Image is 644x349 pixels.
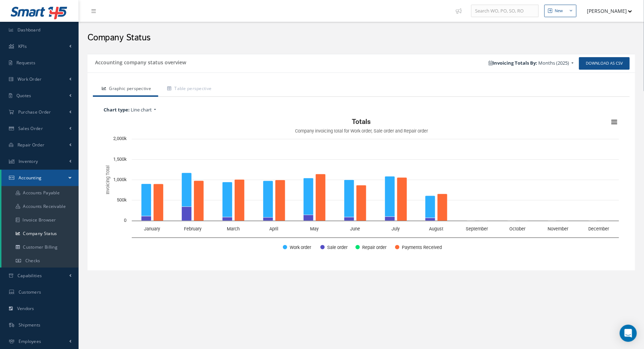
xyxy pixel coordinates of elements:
a: Customer Billing [1,240,79,254]
span: Shipments [19,322,41,328]
span: Vendors [17,305,34,311]
button: New [544,5,576,17]
path: February, 1,185,702.42. Work order. [182,173,192,207]
a: Accounts Payable [1,186,79,200]
path: July, 1,417,645. Work order. [385,176,395,217]
h2: Company Status [88,33,635,43]
button: View chart menu, Totals [609,117,619,127]
a: Invoice Browser [1,213,79,227]
text: 500k [117,197,127,203]
span: Dashboard [18,27,41,33]
span: Capabilities [18,273,42,279]
a: Table perspective [158,82,219,97]
path: April, 1,281,441.56. Work order. [263,181,273,218]
text: August [429,226,444,231]
path: May, 209,010. Sale order. [304,215,314,221]
text: Invoicing Total [105,165,110,194]
span: Line chart [131,106,152,113]
span: Requests [16,60,35,66]
text: November [548,226,569,231]
text: January [144,226,160,231]
text: April [269,226,278,231]
path: August, 777,568. Work order. [425,196,435,218]
div: New [555,8,563,14]
path: March, 1,456,852.42. Payments Received. [235,179,245,221]
path: February, 1,412,603. Payments Received. [194,181,204,221]
text: May [310,226,319,231]
span: Work Order [18,76,42,82]
text: Payments Received [402,245,442,250]
span: Checks [25,258,40,264]
span: Months (2025) [539,60,569,66]
path: July, 141,000. Sale order. [385,217,395,221]
path: February, 493,240. Sale order. [182,207,192,221]
text: September [466,226,488,231]
a: Download as CSV [579,57,630,70]
button: [PERSON_NAME] [580,4,632,18]
text: March [227,226,240,231]
input: Search WO, PO, SO, RO [471,5,539,18]
span: Customers [19,289,41,295]
span: Sales Order [18,125,43,131]
path: January, 1,293,712.5. Payments Received. [154,184,164,221]
g: Work order, bar series 1 of 4 with 12 bars. X axis, categories. [141,173,597,221]
button: Show Sale order [320,244,348,250]
path: March, 122,992.5. Sale order. [223,217,233,221]
span: Employees [19,338,41,344]
a: Checks [1,254,79,268]
text: 1,000k [113,177,127,182]
path: March, 1,237,675.5. Work order. [223,182,233,217]
path: June, 130,958. Sale order. [344,217,354,221]
div: Totals. Highcharts interactive chart. [100,115,623,258]
path: May, 1,287,463.38. Work order. [304,178,314,215]
path: June, 1,255,360.56. Payments Received. [356,185,366,221]
text: 0 [124,218,126,223]
a: Accounting [1,170,79,186]
b: Chart type: [104,106,130,113]
path: August, 948,816.15. Payments Received. [438,194,448,221]
button: Show Work order [283,244,313,250]
text: Company invoicing total for Work order, Sale order and Repair order [295,128,428,134]
a: Accounts Receivable [1,200,79,213]
a: Chart type: Line chart [100,105,623,115]
path: April, 121,435. Sale order. [263,218,273,221]
text: October [509,226,526,231]
span: KPIs [18,43,27,49]
span: Accounting [19,175,42,181]
path: January, 1,135,333.5. Work order. [141,184,151,216]
a: Company Status [1,227,79,240]
h5: Accounting company status overview [93,57,186,66]
button: Show Repair order [355,244,387,250]
a: Graphic perspective [93,82,158,97]
text: 2,000k [113,136,127,141]
path: May, 1,645,866.82. Payments Received. [316,174,326,221]
path: January, 160,940. Sale order. [141,216,151,221]
path: April, 1,439,948. Payments Received. [275,180,285,221]
div: Open Intercom Messenger [620,325,637,342]
text: February [184,226,201,231]
svg: Interactive chart [100,115,623,258]
text: 1,500k [113,156,127,162]
button: Show Payments Received [395,244,440,250]
text: Totals [352,118,371,126]
a: Invoicing Totals By: Months (2025) [485,58,577,69]
b: Invoicing Totals By: [489,60,538,66]
path: June, 1,303,769.65. Work order. [344,180,354,217]
span: Inventory [19,158,38,164]
text: July [391,226,400,231]
text: December [588,226,609,231]
span: Purchase Order [18,109,51,115]
span: Repair Order [18,142,45,148]
text: June [350,226,360,231]
span: Quotes [16,93,31,99]
path: July, 1,524,582.03. Payments Received. [397,178,407,221]
path: August, 103,600. Sale order. [425,218,435,221]
g: Payments Received, bar series 4 of 4 with 12 bars. X axis, categories. [154,174,609,221]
